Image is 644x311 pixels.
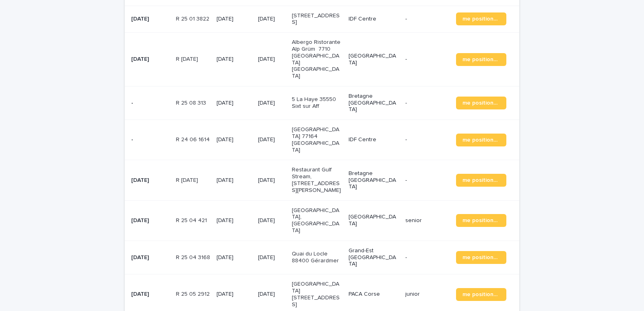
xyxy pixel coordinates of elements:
[131,16,169,23] p: [DATE]
[462,292,500,297] span: me positionner
[217,136,252,143] p: [DATE]
[462,57,500,62] span: me positionner
[456,214,506,227] a: me positionner
[349,247,399,268] p: Grand-Est [GEOGRAPHIC_DATA]
[125,200,519,241] tr: [DATE]R 25 04 421R 25 04 421 [DATE][DATE][GEOGRAPHIC_DATA], [GEOGRAPHIC_DATA][GEOGRAPHIC_DATA]sen...
[405,16,450,23] p: -
[217,291,252,298] p: [DATE]
[405,56,450,63] p: -
[349,53,399,66] p: [GEOGRAPHIC_DATA]
[292,281,342,308] p: [GEOGRAPHIC_DATA] [STREET_ADDRESS]
[292,126,342,153] p: [GEOGRAPHIC_DATA] 77164 [GEOGRAPHIC_DATA]
[217,177,252,184] p: [DATE]
[217,56,252,63] p: [DATE]
[131,217,169,224] p: [DATE]
[258,177,286,184] p: [DATE]
[462,137,500,143] span: me positionner
[176,253,212,261] p: R 25 04 3168
[176,216,208,224] p: R 25 04 421
[405,291,450,298] p: junior
[131,100,169,107] p: -
[131,254,169,261] p: [DATE]
[462,100,500,106] span: me positionner
[292,251,342,264] p: Quai du Locle 88400 Gérardmer
[131,136,169,143] p: -
[131,291,169,298] p: [DATE]
[462,177,500,183] span: me positionner
[456,288,506,301] a: me positionner
[405,100,450,107] p: -
[258,217,286,224] p: [DATE]
[125,160,519,200] tr: [DATE]R [DATE]R [DATE] [DATE][DATE]Restaurant Gulf Stream, [STREET_ADDRESS][PERSON_NAME]Bretagne ...
[462,255,500,260] span: me positionner
[217,254,252,261] p: [DATE]
[217,217,252,224] p: [DATE]
[125,86,519,119] tr: -R 25 08 313R 25 08 313 [DATE][DATE]5 La Haye 35550 Sixt sur AffBretagne [GEOGRAPHIC_DATA]-me pos...
[176,98,208,107] p: R 25 08 313
[258,254,286,261] p: [DATE]
[405,217,450,224] p: senior
[292,167,342,194] p: Restaurant Gulf Stream, [STREET_ADDRESS][PERSON_NAME]
[217,100,252,107] p: [DATE]
[176,135,211,143] p: R 24 06 1614
[456,97,506,109] a: me positionner
[258,56,286,63] p: [DATE]
[456,251,506,264] a: me positionner
[176,14,211,23] p: R 25 01 3822
[217,16,252,23] p: [DATE]
[176,175,200,184] p: R [DATE]
[456,53,506,66] a: me positionner
[349,93,399,113] p: Bretagne [GEOGRAPHIC_DATA]
[405,136,450,143] p: -
[258,136,286,143] p: [DATE]
[292,12,342,26] p: [STREET_ADDRESS]
[176,54,200,63] p: R 25 06 2049
[349,291,399,298] p: PACA Corse
[258,291,286,298] p: [DATE]
[462,218,500,223] span: me positionner
[456,174,506,187] a: me positionner
[176,289,211,298] p: R 25 05 2912
[258,16,286,23] p: [DATE]
[131,56,169,63] p: [DATE]
[258,100,286,107] p: [DATE]
[349,214,399,227] p: [GEOGRAPHIC_DATA]
[131,177,169,184] p: [DATE]
[349,170,399,190] p: Bretagne [GEOGRAPHIC_DATA]
[349,16,399,23] p: IDF Centre
[456,134,506,146] a: me positionner
[292,96,342,110] p: 5 La Haye 35550 Sixt sur Aff
[349,136,399,143] p: IDF Centre
[456,12,506,25] a: me positionner
[125,33,519,87] tr: [DATE]R [DATE]R [DATE] [DATE][DATE]Albergo Ristorante Alp Grüm 7710 [GEOGRAPHIC_DATA] [GEOGRAPHIC...
[292,207,342,234] p: [GEOGRAPHIC_DATA], [GEOGRAPHIC_DATA]
[292,39,342,80] p: Albergo Ristorante Alp Grüm 7710 [GEOGRAPHIC_DATA] [GEOGRAPHIC_DATA]
[405,177,450,184] p: -
[125,6,519,33] tr: [DATE]R 25 01 3822R 25 01 3822 [DATE][DATE][STREET_ADDRESS]IDF Centre-me positionner
[462,16,500,22] span: me positionner
[405,254,450,261] p: -
[125,241,519,274] tr: [DATE]R 25 04 3168R 25 04 3168 [DATE][DATE]Quai du Locle 88400 GérardmerGrand-Est [GEOGRAPHIC_DAT...
[125,120,519,160] tr: -R 24 06 1614R 24 06 1614 [DATE][DATE][GEOGRAPHIC_DATA] 77164 [GEOGRAPHIC_DATA]IDF Centre-me posi...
